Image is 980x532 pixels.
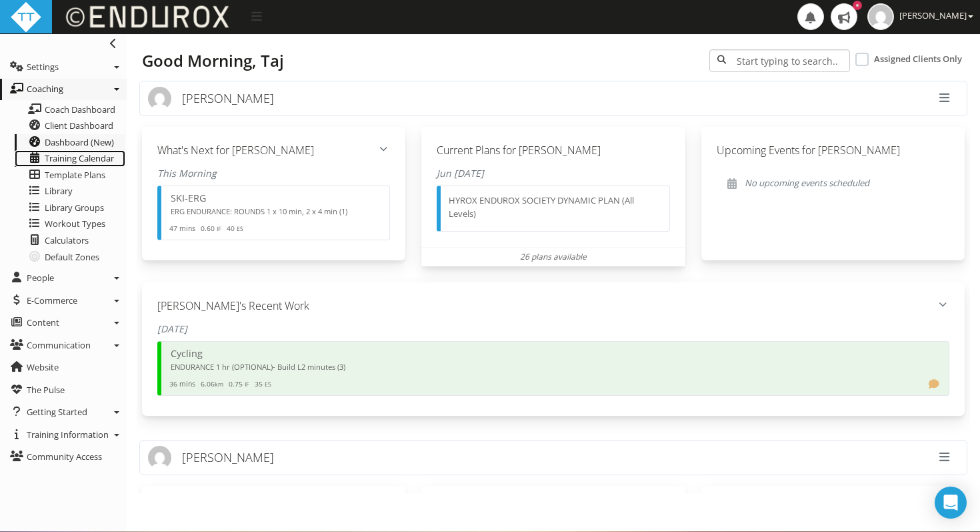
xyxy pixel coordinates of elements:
[157,142,390,158] h5: What's Next for [PERSON_NAME]
[45,136,114,148] span: Dashboard (New)
[15,249,125,266] a: Default Zones
[215,380,223,388] small: km
[874,53,962,66] label: Assigned Clients Only
[27,316,59,328] span: Content
[237,225,243,233] span: Effort Score
[15,167,125,184] a: Template Plans
[15,134,125,151] a: Dashboard (New)
[27,384,65,396] span: The Pulse
[899,9,973,21] span: [PERSON_NAME]
[255,379,263,388] span: 35
[229,379,243,388] span: 0.75
[45,169,105,181] span: Template Plans
[62,1,235,33] img: LogoWhitePad.png
[45,152,114,164] span: Training Calendar
[745,177,869,190] p: No upcoming events scheduled
[45,234,89,246] span: Calculators
[157,322,187,335] span: [DATE]
[45,218,105,230] span: Workout Types
[867,3,894,30] img: 654cbfcff228b09fb54058ce1dffafd4
[171,192,206,204] span: SKI-ERG
[169,379,195,388] span: 36 mins
[201,224,215,233] span: 0.60
[45,251,99,263] span: Default Zones
[45,202,104,214] span: Library Groups
[27,61,59,73] span: Settings
[449,194,661,220] div: HYROX ENDUROX SOCIETY DYNAMIC PLAN (All Levels)
[45,119,113,131] span: Client Dashboard
[201,379,223,388] span: 6.06
[27,83,63,95] span: Coaching
[27,272,54,284] span: People
[171,206,347,216] span: ERG ENDURANCE: ROUNDS 1 x 10 min, 2 x 4 min (1)
[45,185,73,197] span: Library
[27,361,59,373] span: Website
[182,90,274,106] span: [PERSON_NAME]
[437,167,484,180] span: Jun [DATE]
[15,117,125,134] a: Client Dashboard
[157,298,949,314] h5: [PERSON_NAME]'s Recent Work
[45,103,115,115] span: Coach Dashboard
[10,1,42,33] img: ttbadgewhite_48x48.png
[182,449,274,465] span: [PERSON_NAME]
[27,294,77,306] span: E-Commerce
[169,224,195,233] span: 47 mins
[217,225,221,233] span: Intensity Factor
[27,339,91,351] span: Communication
[520,251,587,262] i: 26 plans available
[15,150,125,167] a: Training Calendar
[15,183,125,200] a: Library
[142,49,284,71] span: Good Morning, Taj
[265,380,271,388] span: Effort Score
[171,347,203,360] span: Cycling
[437,142,669,158] h5: Current Plans for [PERSON_NAME]
[27,429,109,441] span: Training Information
[227,224,235,233] span: 40
[717,142,949,158] h5: Upcoming Events for [PERSON_NAME]
[27,451,102,463] span: Community Access
[171,362,345,372] span: ENDURANCE 1 hr (OPTIONAL)- Build L2 minutes (3)
[709,49,850,72] input: Start typing to search..
[245,380,249,388] span: Intensity Factor
[15,216,125,232] a: Workout Types
[15,101,125,118] a: Coach Dashboard
[935,487,967,519] div: Open Intercom Messenger
[15,200,125,216] a: Library Groups
[157,167,217,180] span: This Morning
[15,232,125,249] a: Calculators
[27,406,87,418] span: Getting Started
